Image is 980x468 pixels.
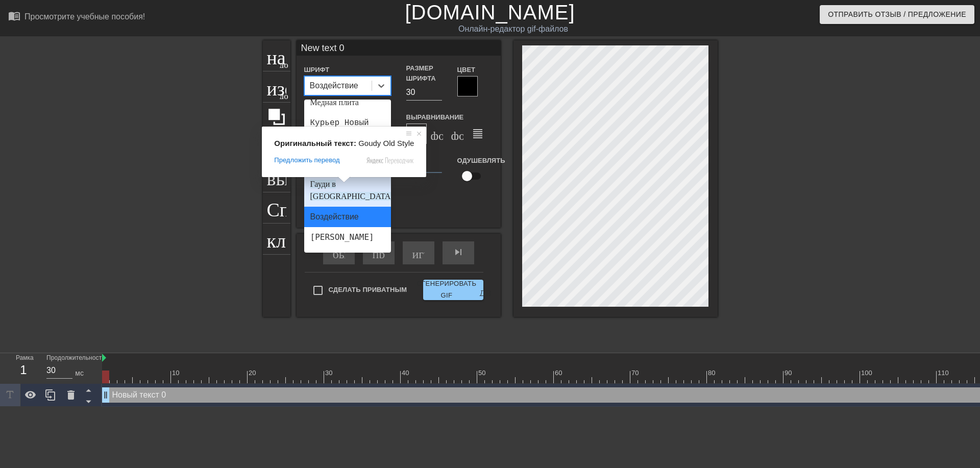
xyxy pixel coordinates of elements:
div: 60 [555,368,564,378]
ya-tr-span: Курьер Новый [310,118,369,128]
ya-tr-span: Воздействие [310,81,358,90]
span: Оригинальный текст: [274,139,356,147]
ya-tr-span: menu_book_бук меню [8,10,83,22]
div: 100 [861,368,874,378]
button: Сгенерировать GIF [423,280,483,300]
ya-tr-span: Онлайн-редактор gif-файлов [458,24,568,33]
ya-tr-span: [PERSON_NAME] [310,232,374,242]
ya-tr-span: Гауди в [GEOGRAPHIC_DATA] [310,180,394,201]
ya-tr-span: добавить_круг [280,90,338,99]
ya-tr-span: Рамка [16,354,34,361]
button: Отправить Отзыв / Предложение [820,5,974,24]
div: 20 [249,368,258,378]
ya-tr-span: Размер шрифта [406,64,436,82]
ya-tr-span: играй_арроу [412,246,484,258]
span: Goudy Old Style [358,139,414,147]
ya-tr-span: Сгенерировать GIF [416,278,476,302]
a: [DOMAIN_NAME] [405,1,575,23]
ya-tr-span: Выравнивание [406,113,464,121]
ya-tr-span: Шрифт [304,66,330,73]
ya-tr-span: двойная стрелка [479,284,565,296]
div: 50 [478,368,487,378]
ya-tr-span: Медная плита [310,98,359,107]
ya-tr-span: клавиатура [267,228,358,248]
ya-tr-span: Воздействие [310,212,359,221]
a: Просмотрите учебные пособия! [8,10,145,26]
div: 80 [708,368,717,378]
span: Предложить перевод [274,156,339,165]
ya-tr-span: format_align_justify формат_align_justify [472,128,697,140]
div: 40 [402,368,411,378]
ya-tr-span: мс [75,369,84,377]
ya-tr-span: добавить_круг [280,59,338,68]
ya-tr-span: формат_align_center [431,128,628,140]
ya-tr-span: Справка [267,197,335,216]
ya-tr-span: Продолжительность [46,355,105,361]
ya-tr-span: Сделать Приватным [329,286,407,293]
div: 110 [938,368,950,378]
div: 1 [16,361,31,379]
div: 90 [785,368,794,378]
ya-tr-span: Одушевлять [457,157,505,164]
ya-tr-span: Отправить Отзыв / Предложение [828,8,966,21]
ya-tr-span: Просмотрите учебные пособия! [24,12,145,21]
ya-tr-span: формат_align_right [451,128,636,140]
ya-tr-span: skip_next - пропустить следующий [452,246,598,258]
div: 70 [631,368,641,378]
ya-tr-span: название [267,45,340,64]
div: 30 [325,368,334,378]
div: 10 [172,368,181,378]
ya-tr-span: изображение [267,76,374,95]
ya-tr-span: Цвет [457,66,476,73]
